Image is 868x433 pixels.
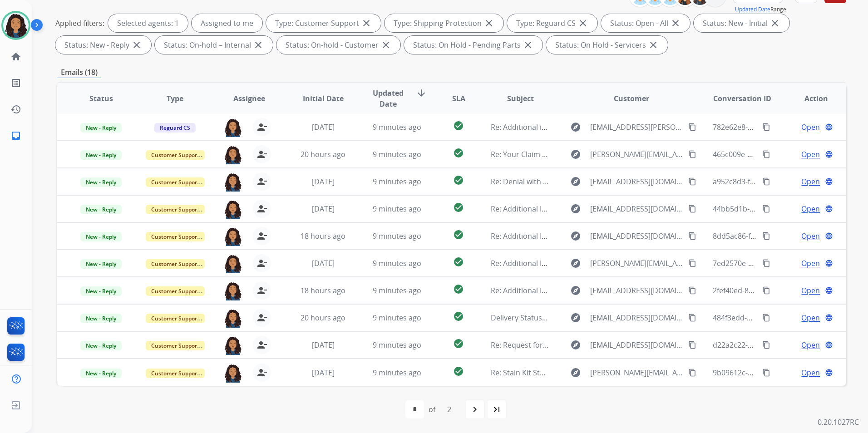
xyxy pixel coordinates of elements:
mat-icon: person_remove [256,149,267,160]
span: Status [89,93,113,104]
mat-icon: close [380,39,391,50]
mat-icon: navigate_next [469,404,480,415]
span: Customer Support [146,314,205,323]
mat-icon: content_copy [688,205,696,213]
img: agent-avatar [224,227,242,246]
mat-icon: content_copy [688,123,696,131]
mat-icon: close [483,18,494,29]
span: Customer Support [146,286,205,296]
mat-icon: explore [570,367,581,378]
span: 9 minutes ago [373,204,421,214]
span: 9 minutes ago [373,368,421,378]
span: [PERSON_NAME][EMAIL_ADDRESS][DOMAIN_NAME] [590,258,683,269]
span: Re: Request for sofa service [491,340,585,350]
mat-icon: explore [570,285,581,296]
mat-icon: close [577,18,588,29]
th: Action [772,83,846,114]
span: 44bb5d1b-e422-4723-8fbe-8c3faba2a3db [713,204,852,214]
mat-icon: language [825,314,833,322]
mat-icon: list_alt [10,78,21,89]
span: New - Reply [80,205,122,214]
span: Subject [507,93,534,104]
span: New - Reply [80,341,122,350]
span: Customer Support [146,177,205,187]
mat-icon: language [825,341,833,349]
span: Re: Your Claim with Extend [491,149,582,159]
span: Open [801,367,820,378]
span: [PERSON_NAME][EMAIL_ADDRESS][PERSON_NAME][DOMAIN_NAME] [590,149,683,160]
p: Emails (18) [57,67,101,78]
mat-icon: close [523,39,533,50]
span: New - Reply [80,314,122,323]
mat-icon: content_copy [762,205,770,213]
mat-icon: person_remove [256,122,267,133]
mat-icon: explore [570,340,581,350]
mat-icon: content_copy [762,123,770,131]
div: Status: On-hold – Internal [155,36,273,54]
span: [EMAIL_ADDRESS][DOMAIN_NAME] [590,312,683,323]
img: agent-avatar [224,309,242,328]
span: 18 hours ago [301,231,345,241]
mat-icon: content_copy [688,259,696,267]
span: Delivery Status Notification (Failure) [491,313,613,323]
div: 2 [440,400,459,418]
img: agent-avatar [224,336,242,355]
span: [DATE] [312,368,335,378]
span: [EMAIL_ADDRESS][DOMAIN_NAME] [590,203,683,214]
span: Conversation ID [713,93,771,104]
mat-icon: last_page [491,404,502,415]
span: New - Reply [80,177,122,187]
mat-icon: content_copy [688,369,696,377]
span: Assignee [233,93,265,104]
div: Type: Customer Support [266,14,381,32]
span: Open [801,122,820,133]
span: Customer Support [146,150,205,160]
span: Customer [614,93,649,104]
span: [EMAIL_ADDRESS][DOMAIN_NAME] [590,285,683,296]
img: agent-avatar [224,200,242,219]
span: 9 minutes ago [373,285,421,295]
span: Open [801,231,820,241]
mat-icon: arrow_downward [416,88,427,98]
span: Open [801,176,820,187]
mat-icon: history [10,104,21,115]
div: Selected agents: 1 [108,14,188,32]
span: Re: Additional Information [491,285,581,295]
mat-icon: explore [570,231,581,241]
mat-icon: check_circle [453,311,464,322]
mat-icon: explore [570,258,581,269]
span: Open [801,285,820,296]
span: 7ed2570e-5768-4150-9cda-ba3b95f54c46 [713,258,852,268]
mat-icon: explore [570,122,581,133]
span: a952c8d3-fb5d-4673-83b9-281b94443a3e [713,177,853,187]
span: New - Reply [80,286,122,296]
mat-icon: content_copy [762,150,770,158]
mat-icon: check_circle [453,202,464,213]
div: Status: On Hold - Pending Parts [404,36,542,54]
mat-icon: check_circle [453,120,464,131]
mat-icon: content_copy [762,286,770,295]
mat-icon: check_circle [453,256,464,267]
mat-icon: content_copy [762,259,770,267]
mat-icon: content_copy [688,341,696,349]
mat-icon: home [10,51,21,62]
span: 18 hours ago [301,285,345,295]
mat-icon: language [825,232,833,240]
div: Status: On Hold - Servicers [546,36,668,54]
span: [DATE] [312,177,335,187]
span: 9 minutes ago [373,122,421,132]
span: [EMAIL_ADDRESS][DOMAIN_NAME] [590,231,683,241]
mat-icon: language [825,177,833,186]
img: agent-avatar [224,172,242,192]
span: Open [801,203,820,214]
mat-icon: person_remove [256,340,267,350]
mat-icon: check_circle [453,338,464,349]
span: New - Reply [80,123,122,133]
mat-icon: close [361,18,372,29]
span: Customer Support [146,232,205,241]
span: Open [801,149,820,160]
mat-icon: explore [570,149,581,160]
span: New - Reply [80,150,122,160]
mat-icon: close [769,18,780,29]
span: 9 minutes ago [373,231,421,241]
